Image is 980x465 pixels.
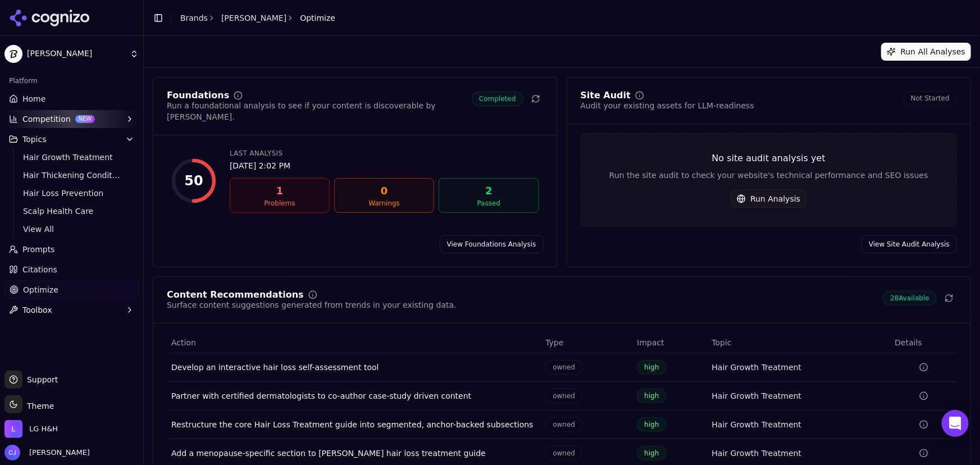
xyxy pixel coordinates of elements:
span: high [637,389,666,403]
img: Dr. Groot [4,45,22,63]
a: Optimize [4,281,139,299]
div: Site Audit [581,91,631,100]
span: Optimize [300,12,335,24]
span: high [637,360,666,375]
button: Open user button [4,445,90,461]
span: Citations [22,264,57,275]
div: Content Recommendations [167,290,304,299]
span: owned [545,446,582,461]
div: No site audit analysis yet [581,152,957,165]
nav: breadcrumb [180,12,335,24]
span: LG H&H [29,424,58,434]
div: Surface content suggestions generated from trends in your existing data. [167,299,457,311]
div: Topic [712,337,886,348]
span: Hair Thickening Conditioner [23,170,121,181]
a: Hair Growth Treatment [712,419,802,430]
span: Toolbox [22,304,52,316]
span: Hair Growth Treatment [23,152,121,163]
span: high [637,417,666,432]
button: Topics [4,130,139,148]
button: Toolbox [4,301,139,319]
div: Foundations [167,91,229,100]
div: Platform [4,72,139,90]
div: Audit your existing assets for LLM-readiness [581,100,754,111]
a: Hair Loss Prevention [19,185,125,201]
div: Run a foundational analysis to see if your content is discoverable by [PERSON_NAME]. [167,100,472,122]
span: [PERSON_NAME] [25,448,90,458]
div: Last Analysis [230,149,539,158]
span: Support [22,374,58,385]
a: Citations [4,261,139,279]
span: Completed [472,92,523,106]
div: Partner with certified dermatologists to co-author case-study driven content [171,390,536,402]
a: Prompts [4,240,139,258]
a: Scalp Health Care [19,203,125,219]
span: Optimize [23,284,58,295]
span: Hair Loss Prevention [23,188,121,199]
span: [PERSON_NAME] [27,49,125,59]
a: View All [19,221,125,237]
div: Passed [444,199,534,208]
div: Restructure the core Hair Loss Treatment guide into segmented, anchor-backed subsections [171,419,536,430]
div: 50 [184,172,203,190]
a: View Foundations Analysis [440,235,544,253]
span: Home [22,93,45,104]
div: Problems [235,199,325,208]
button: Open organization switcher [4,420,58,438]
span: owned [545,360,582,375]
span: 28 Available [883,291,937,306]
div: Type [545,337,628,348]
a: Home [4,90,139,108]
a: Hair Growth Treatment [19,149,125,165]
span: owned [545,417,582,432]
div: 1 [235,183,325,199]
span: Competition [22,113,71,125]
span: View All [23,224,121,235]
a: [PERSON_NAME] [221,12,286,24]
span: Prompts [22,244,55,255]
div: Impact [637,337,703,348]
a: View Site Audit Analysis [862,235,957,253]
div: Details [895,337,952,348]
div: 0 [339,183,429,199]
a: Hair Growth Treatment [712,448,802,459]
span: Not Started [904,91,957,106]
div: 2 [444,183,534,199]
span: owned [545,389,582,403]
span: high [637,446,666,461]
span: Theme [22,402,54,411]
a: Hair Growth Treatment [712,362,802,373]
span: NEW [75,115,95,123]
img: LG H&H [4,420,22,438]
div: Action [171,337,536,348]
button: Run All Analyses [881,43,971,61]
span: Topics [22,134,47,145]
div: Open Intercom Messenger [942,410,969,437]
div: [DATE] 2:02 PM [230,160,539,171]
img: Clay Johnson [4,445,20,461]
a: Brands [180,13,208,22]
div: Warnings [339,199,429,208]
button: Run Analysis [731,190,806,208]
div: Run the site audit to check your website's technical performance and SEO issues [581,170,957,181]
a: Hair Growth Treatment [712,390,802,402]
button: CompetitionNEW [4,110,139,128]
div: Develop an interactive hair loss self-assessment tool [171,362,536,373]
div: Add a menopause-specific section to [PERSON_NAME] hair loss treatment guide [171,448,536,459]
a: Hair Thickening Conditioner [19,167,125,183]
span: Scalp Health Care [23,206,121,217]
